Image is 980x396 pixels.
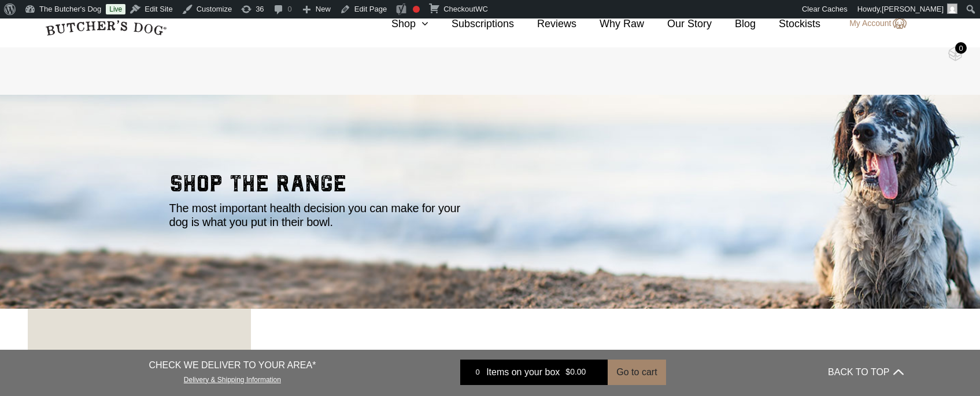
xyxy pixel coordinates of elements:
[828,358,903,386] button: BACK TO TOP
[838,17,906,31] a: My Account
[576,16,644,32] a: Why Raw
[169,172,811,201] h2: shop the range
[948,46,963,61] img: TBD_Cart-Empty.png
[514,16,576,32] a: Reviews
[469,367,486,378] div: 0
[460,360,608,385] a: 0 Items on your box $0.00
[184,373,281,384] a: Delivery & Shipping Information
[565,368,570,377] span: $
[368,16,428,32] a: Shop
[106,4,125,14] a: Live
[712,16,756,32] a: Blog
[149,358,316,372] p: CHECK WE DELIVER TO YOUR AREA*
[608,360,665,385] button: Go to cart
[428,16,514,32] a: Subscriptions
[28,309,251,362] h4: FILTER PRODUCTS
[565,368,586,377] bdi: 0.00
[644,16,712,32] a: Our Story
[756,16,820,32] a: Stockists
[882,5,944,13] span: [PERSON_NAME]
[955,42,967,54] div: 0
[169,201,476,229] p: The most important health decision you can make for your dog is what you put in their bowl.
[486,365,560,379] span: Items on your box
[413,6,420,13] div: Focus keyphrase not set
